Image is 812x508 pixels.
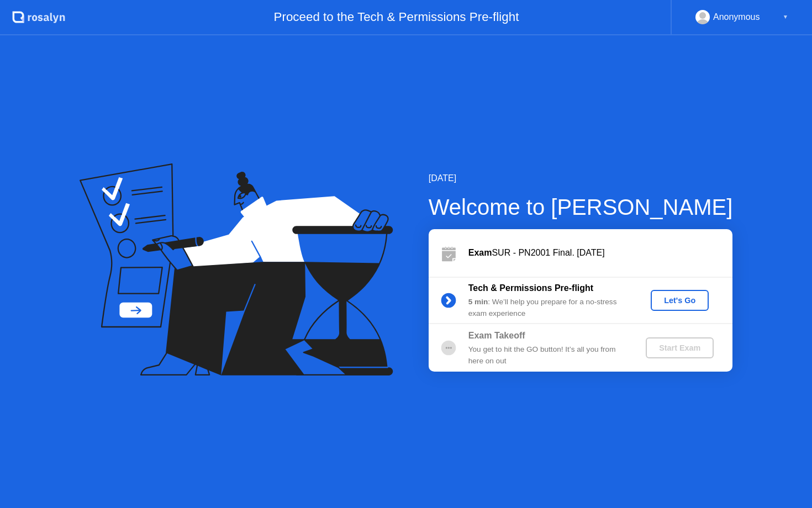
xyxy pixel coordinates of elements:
[429,190,733,224] div: Welcome to [PERSON_NAME]
[655,296,704,305] div: Let's Go
[468,283,593,293] b: Tech & Permissions Pre-flight
[468,331,525,340] b: Exam Takeoff
[468,344,628,367] div: You get to hit the GO button! It’s all you from here on out
[429,172,733,185] div: [DATE]
[646,337,714,358] button: Start Exam
[650,343,709,352] div: Start Exam
[783,10,788,24] div: ▼
[468,297,628,319] div: : We’ll help you prepare for a no-stress exam experience
[713,10,760,24] div: Anonymous
[651,290,709,311] button: Let's Go
[468,248,492,257] b: Exam
[468,298,488,306] b: 5 min
[468,246,732,260] div: SUR - PN2001 Final. [DATE]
